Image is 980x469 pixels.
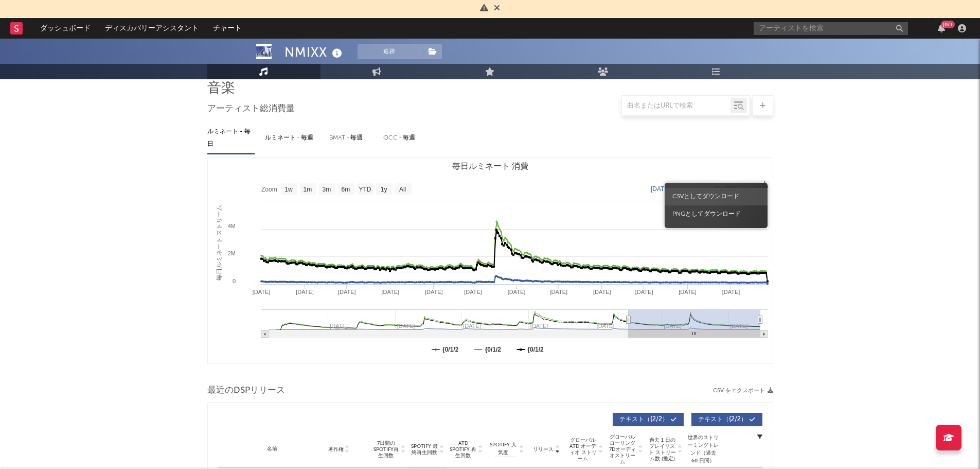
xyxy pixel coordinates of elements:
a: ダッシュボード [33,18,98,39]
span: 過去 1 日のプレイリスト ストリーム数 (推定) [648,437,676,462]
text: [DATE] [651,185,670,193]
text: All [399,186,405,193]
text: 0 [232,278,235,284]
input: アーティストを検索 [754,22,908,35]
text: {0/1/2 [527,346,544,353]
div: NMIXX [284,44,345,61]
div: ルミネート - 毎日 [207,123,255,153]
span: グローバル ATD オーディオ ストリーム [569,437,597,462]
span: 音楽 [207,82,235,95]
div: OCC - 毎週 [383,129,424,147]
text: [DATE] [252,289,270,295]
text: [DATE] [424,289,442,295]
span: リリース [533,446,554,453]
div: 世界のストリーミングトレンド（過去 60 日間） [688,434,719,465]
span: CSVとしてダウンロード [665,188,768,205]
text: [DATE] [679,289,697,295]
text: 1y [380,186,387,193]
text: [DATE] [593,289,611,295]
button: CSV をエクスポート [713,388,773,394]
span: テキスト （{2/2） [698,416,747,423]
text: 1w [284,186,293,193]
text: 3m [322,186,331,193]
span: Spotify 人気度 [488,441,518,457]
text: 4M [227,223,235,229]
text: 毎日ルミネート ストリーム [215,205,222,281]
text: {0/1/2 [442,346,459,353]
input: 曲名またはURLで検索 [622,102,730,110]
span: 最近のDSPリリース [207,385,285,397]
text: [DATE] [507,289,525,295]
text: [DATE] [722,289,740,295]
text: [DATE] [337,289,355,295]
span: Spotify 最終再生回数 [411,443,438,456]
span: PNGとしてダウンロード [665,205,768,223]
text: 1m [303,186,312,193]
span: テキスト （{2/2） [619,416,668,423]
button: {0/+ [938,24,945,32]
div: 名前 [239,445,306,453]
text: [DATE] [381,289,399,295]
text: [DATE] [464,289,482,295]
button: テキスト（{2/2） [613,413,684,426]
text: 6m [341,186,350,193]
svg: 毎日ルミネート 消費 [208,158,773,363]
text: [DATE] [549,289,567,295]
text: 毎日ルミネート 消費 [452,162,528,170]
span: ATD Spotify 再生回数 [450,440,477,459]
text: YTD [359,186,371,193]
text: [DATE] [635,289,653,295]
div: BMAT - 毎週 [329,129,373,147]
a: チャート [206,18,249,39]
div: {0/+ [941,21,955,28]
text: 2M [227,250,235,256]
span: 著作権 [328,446,344,453]
text: [DATE] [296,289,314,295]
a: ディスカバリーアシスタント [98,18,206,39]
button: テキスト（{2/2） [691,413,762,426]
div: ルミネート - 毎週 [265,129,319,147]
span: グローバルローリング7Dオーディオストリーム [609,434,637,465]
button: 追跡 [358,44,422,59]
span: 却下する [494,5,500,13]
text: Zoom [261,186,277,193]
span: 7日間のSpotify再生回数 [372,440,400,459]
text: {0/1/2 [485,346,501,353]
